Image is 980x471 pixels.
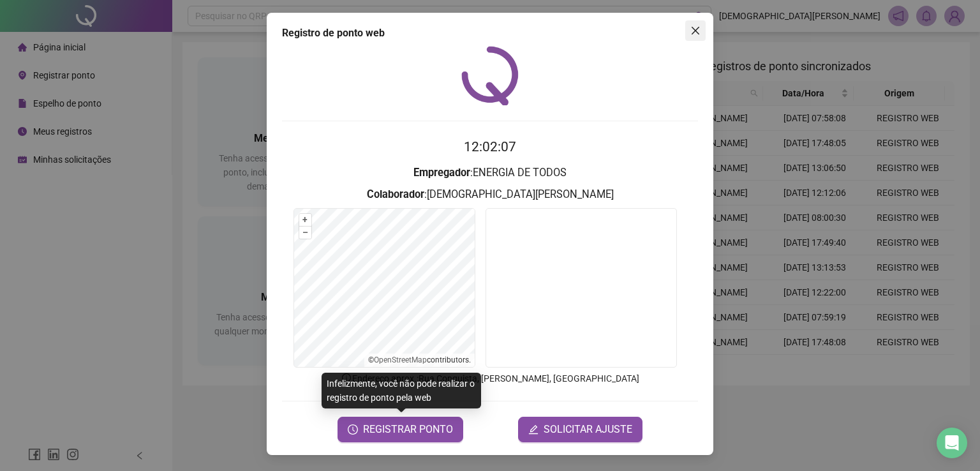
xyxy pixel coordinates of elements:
span: edit [528,424,538,435]
img: QRPoint [461,46,519,105]
span: clock-circle [348,424,358,435]
button: editSOLICITAR AJUSTE [518,417,642,442]
h3: : ENERGIA DE TODOS [282,165,698,181]
button: + [299,214,311,226]
span: SOLICITAR AJUSTE [544,422,632,437]
span: REGISTRAR PONTO [363,422,453,437]
strong: Colaborador [367,188,424,200]
div: Open Intercom Messenger [937,428,967,458]
div: Registro de ponto web [282,26,698,41]
a: OpenStreetMap [374,355,427,364]
time: 12:02:07 [464,139,516,154]
strong: Empregador [413,167,470,179]
span: close [690,26,701,36]
li: © contributors. [368,355,471,364]
button: Close [685,20,706,41]
button: – [299,227,311,239]
button: REGISTRAR PONTO [338,417,463,442]
div: Infelizmente, você não pode realizar o registro de ponto pela web [322,373,481,408]
p: Endereço aprox. : Rua Conquista, [PERSON_NAME], [GEOGRAPHIC_DATA] [282,371,698,385]
h3: : [DEMOGRAPHIC_DATA][PERSON_NAME] [282,186,698,203]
